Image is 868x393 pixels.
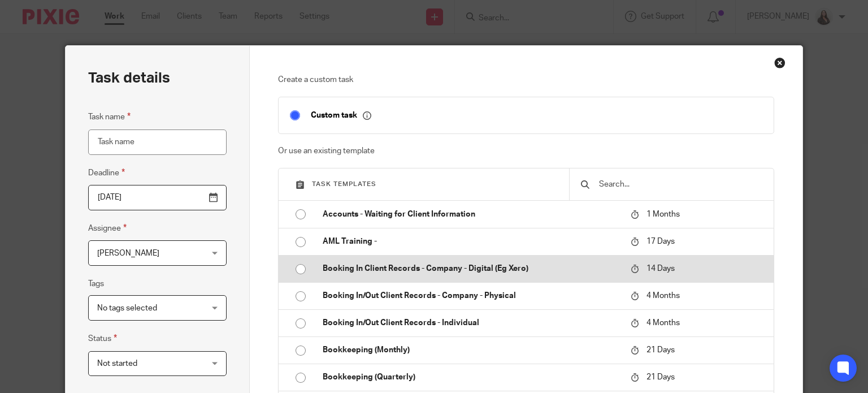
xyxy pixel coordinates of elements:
[323,209,619,220] p: Accounts - Waiting for Client Information
[97,249,159,257] span: [PERSON_NAME]
[88,185,227,210] input: Pick a date
[646,210,680,218] span: 1 Months
[774,57,785,68] div: Close this dialog window
[646,292,680,300] span: 4 Months
[97,360,137,368] span: Not started
[312,181,376,187] span: Task templates
[646,237,675,245] span: 17 Days
[323,317,619,329] p: Booking In/Out Client Records - Individual
[646,265,675,273] span: 14 Days
[323,263,619,274] p: Booking In Client Records - Company - Digital (Eg Xero)
[88,166,125,179] label: Deadline
[323,236,619,247] p: AML Training -
[311,110,371,120] p: Custom task
[646,346,675,354] span: 21 Days
[598,178,762,191] input: Search...
[278,74,774,85] p: Create a custom task
[323,290,619,301] p: Booking In/Out Client Records - Company - Physical
[88,129,227,155] input: Task name
[88,68,170,88] h2: Task details
[97,304,157,312] span: No tags selected
[323,372,619,383] p: Bookkeeping (Quarterly)
[278,145,774,157] p: Or use an existing template
[646,319,680,327] span: 4 Months
[88,332,117,345] label: Status
[646,373,675,381] span: 21 Days
[88,222,127,235] label: Assignee
[88,278,104,290] label: Tags
[88,110,131,123] label: Task name
[323,344,619,356] p: Bookkeeping (Monthly)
